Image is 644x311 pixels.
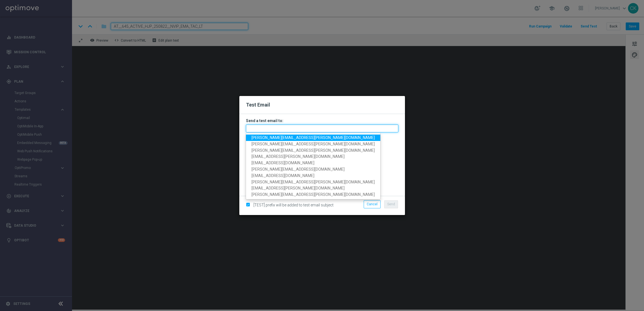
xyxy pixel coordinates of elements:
a: [PERSON_NAME][EMAIL_ADDRESS][PERSON_NAME][DOMAIN_NAME] [246,179,380,185]
span: Send [387,202,395,206]
span: [PERSON_NAME][EMAIL_ADDRESS][PERSON_NAME][DOMAIN_NAME] [252,148,375,153]
a: [PERSON_NAME][EMAIL_ADDRESS][PERSON_NAME][DOMAIN_NAME] [246,147,380,154]
a: [EMAIL_ADDRESS][PERSON_NAME][DOMAIN_NAME] [246,185,380,192]
a: [PERSON_NAME][EMAIL_ADDRESS][PERSON_NAME][DOMAIN_NAME] [246,135,380,141]
button: Send [384,200,398,208]
a: [PERSON_NAME][EMAIL_ADDRESS][PERSON_NAME][DOMAIN_NAME] [246,141,380,147]
h2: Test Email [246,102,398,108]
a: [EMAIL_ADDRESS][PERSON_NAME][DOMAIN_NAME] [246,154,380,160]
span: [TEST] prefix will be added to test email subject [253,203,333,207]
a: [PERSON_NAME][EMAIL_ADDRESS][PERSON_NAME][DOMAIN_NAME] [246,192,380,198]
span: [PERSON_NAME][EMAIL_ADDRESS][PERSON_NAME][DOMAIN_NAME] [252,193,375,197]
a: [EMAIL_ADDRESS][DOMAIN_NAME] [246,160,380,166]
span: [PERSON_NAME][EMAIL_ADDRESS][PERSON_NAME][DOMAIN_NAME] [252,180,375,184]
a: [EMAIL_ADDRESS][DOMAIN_NAME] [246,173,380,179]
span: [EMAIL_ADDRESS][DOMAIN_NAME] [252,161,314,165]
span: [EMAIL_ADDRESS][PERSON_NAME][DOMAIN_NAME] [252,155,345,159]
a: [PERSON_NAME][EMAIL_ADDRESS][DOMAIN_NAME] [246,166,380,173]
span: [EMAIL_ADDRESS][PERSON_NAME][DOMAIN_NAME] [252,186,345,191]
span: [PERSON_NAME][EMAIL_ADDRESS][DOMAIN_NAME] [252,167,345,171]
span: [EMAIL_ADDRESS][DOMAIN_NAME] [252,173,314,178]
h3: Send a test email to: [246,118,398,123]
button: Cancel [364,200,381,208]
span: [PERSON_NAME][EMAIL_ADDRESS][PERSON_NAME][DOMAIN_NAME] [252,135,375,140]
span: [PERSON_NAME][EMAIL_ADDRESS][PERSON_NAME][DOMAIN_NAME] [252,142,375,146]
